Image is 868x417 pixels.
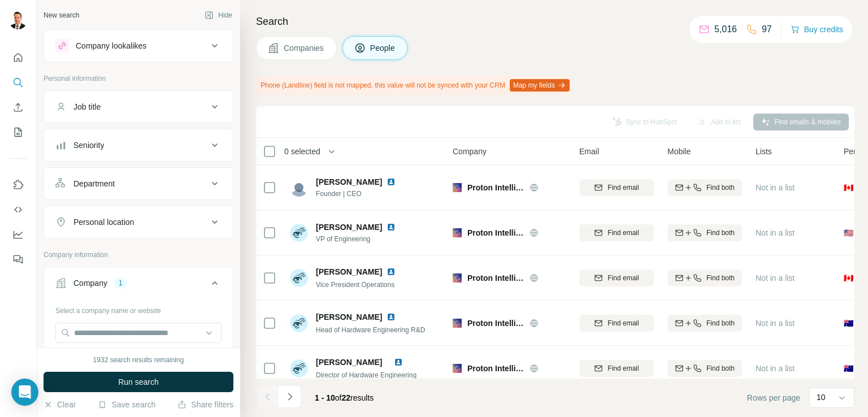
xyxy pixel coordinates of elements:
[714,23,737,36] p: 5,016
[791,21,843,37] button: Buy credits
[607,318,639,328] span: Find email
[256,14,854,29] h4: Search
[290,224,308,242] img: Avatar
[607,273,639,283] span: Find email
[316,266,382,277] span: [PERSON_NAME]
[9,224,27,245] button: Dashboard
[756,146,772,157] span: Lists
[9,175,27,195] button: Use Surfe on LinkedIn
[579,360,654,377] button: Find email
[579,315,654,332] button: Find email
[290,269,308,287] img: Avatar
[44,10,79,20] div: New search
[453,273,462,283] img: Logo of Proton Intelligence
[579,146,599,157] span: Email
[290,179,308,197] img: Avatar
[9,199,27,220] button: Use Surfe API
[73,277,107,289] div: Company
[844,363,853,374] span: 🇦🇺
[579,179,654,196] button: Find email
[706,273,735,283] span: Find both
[316,326,425,334] span: Head of Hardware Engineering R&D
[667,315,742,332] button: Find both
[335,393,342,402] span: of
[316,281,394,289] span: Vice President Operations
[667,146,691,157] span: Mobile
[316,371,416,379] span: Director of Hardware Engineering
[44,93,233,120] button: Job title
[9,122,27,142] button: My lists
[467,318,524,329] span: Proton Intelligence
[844,272,853,284] span: 🇨🇦
[387,223,396,232] img: LinkedIn logo
[453,183,462,192] img: Logo of Proton Intelligence
[9,249,27,270] button: Feedback
[387,267,396,276] img: LinkedIn logo
[73,178,115,189] div: Department
[284,146,320,157] span: 0 selected
[55,301,222,316] div: Select a company name or website
[197,7,240,24] button: Hide
[9,97,27,118] button: Enrich CSV
[76,40,146,51] div: Company lookalikes
[453,319,462,328] img: Logo of Proton Intelligence
[844,182,853,193] span: 🇨🇦
[11,379,38,406] div: Open Intercom Messenger
[844,227,853,238] span: 🇺🇸
[453,228,462,237] img: Logo of Proton Intelligence
[756,319,795,328] span: Not in a list
[44,208,233,236] button: Personal location
[290,314,308,332] img: Avatar
[667,224,742,241] button: Find both
[467,272,524,284] span: Proton Intelligence
[316,177,382,186] span: [PERSON_NAME]
[747,392,800,403] span: Rows per page
[256,76,572,95] div: Phone (Landline) field is not mapped, this value will not be synced with your CRM
[315,393,374,402] span: results
[44,250,233,260] p: Company information
[316,311,382,323] span: [PERSON_NAME]
[667,270,742,286] button: Find both
[706,363,735,373] span: Find both
[706,228,735,238] span: Find both
[607,228,639,238] span: Find email
[316,358,382,367] span: [PERSON_NAME]
[177,399,233,410] button: Share filters
[9,11,27,29] img: Avatar
[73,101,101,112] div: Job title
[607,363,639,373] span: Find email
[579,270,654,286] button: Find email
[316,223,382,232] span: [PERSON_NAME]
[510,79,570,92] button: Map my fields
[453,364,462,373] img: Logo of Proton Intelligence
[73,216,134,228] div: Personal location
[706,183,735,193] span: Find both
[844,318,853,329] span: 🇦🇺
[667,179,742,196] button: Find both
[756,183,795,192] span: Not in a list
[279,385,301,408] button: Navigate to next page
[453,146,487,157] span: Company
[44,399,76,410] button: Clear
[467,227,524,238] span: Proton Intelligence
[9,72,27,93] button: Search
[44,32,233,59] button: Company lookalikes
[44,73,233,84] p: Personal information
[44,170,233,197] button: Department
[315,393,335,402] span: 1 - 10
[756,364,795,373] span: Not in a list
[467,182,524,193] span: Proton Intelligence
[387,312,396,322] img: LinkedIn logo
[9,47,27,68] button: Quick start
[93,355,184,365] div: 1932 search results remaining
[467,363,524,374] span: Proton Intelligence
[316,234,409,244] span: VP of Engineering
[667,360,742,377] button: Find both
[370,42,396,54] span: People
[817,392,826,403] p: 10
[579,224,654,241] button: Find email
[394,358,403,367] img: LinkedIn logo
[44,372,233,392] button: Run search
[118,376,159,388] span: Run search
[342,393,351,402] span: 22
